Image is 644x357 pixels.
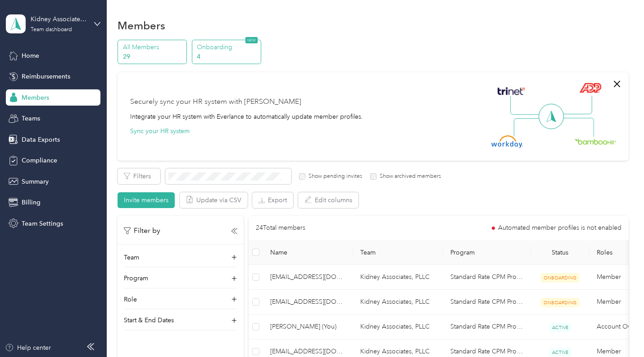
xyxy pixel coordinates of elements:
p: 24 Total members [256,223,305,233]
iframe: Everlance-gr Chat Button Frame [594,306,644,357]
td: rbandel@kidneyassociates.com [263,290,353,315]
span: ACTIVE [549,323,571,332]
div: Team dashboard [31,27,72,32]
p: Onboarding [197,42,258,52]
button: Update via CSV [180,192,248,208]
button: Edit columns [298,192,358,208]
td: Kidney Associates, PLLC [353,290,443,315]
button: Help center [5,343,51,352]
img: Trinet [495,85,527,97]
div: Kidney Associates, PLLC [31,14,87,24]
span: Summary [22,177,49,186]
span: Name [270,249,346,256]
span: Billing [22,198,41,207]
span: Reimbursements [22,72,70,81]
span: NEW [245,37,258,43]
span: Automated member profiles is not enabled [498,225,621,231]
span: Home [22,51,39,60]
span: ONBOARDING [540,298,580,307]
img: Line Left Up [510,96,542,115]
p: Team [124,253,139,262]
td: ONBOARDING [531,290,590,315]
td: Kidney Associates, PLLC [353,265,443,290]
div: Integrate your HR system with Everlance to automatically update member profiles. [130,112,363,121]
td: Standard Rate CPM Program [443,265,531,290]
img: Workday [491,135,523,148]
label: Show archived members [376,172,441,181]
button: Sync your HR system [130,126,190,136]
span: Members [22,93,49,102]
th: Name [263,240,353,265]
span: [PERSON_NAME] (You) [270,322,346,332]
td: Delia Martinez (You) [263,315,353,339]
td: Standard Rate CPM Program [443,315,531,339]
h1: Members [118,21,165,30]
button: Export [252,192,293,208]
p: All Members [123,42,184,52]
p: 29 [123,52,184,61]
img: Line Right Down [562,118,594,137]
th: Program [443,240,531,265]
span: [EMAIL_ADDRESS][DOMAIN_NAME] [270,297,346,307]
td: Standard Rate CPM Program [443,290,531,315]
span: [EMAIL_ADDRESS][DOMAIN_NAME] [270,347,346,357]
td: allamas@kidneyassociates.com [263,265,353,290]
span: [EMAIL_ADDRESS][DOMAIN_NAME] [270,272,346,282]
td: ONBOARDING [531,265,590,290]
button: Invite members [118,192,175,208]
span: Team Settings [22,219,63,228]
p: Role [124,295,137,304]
th: Status [531,240,590,265]
img: BambooHR [575,138,616,144]
span: ACTIVE [549,348,571,357]
td: Kidney Associates, PLLC [353,315,443,339]
p: 4 [197,52,258,61]
span: Compliance [22,156,57,165]
span: Teams [22,114,40,123]
label: Show pending invites [305,172,362,181]
button: Filters [118,168,160,184]
img: Line Left Down [513,118,545,136]
span: ONBOARDING [540,273,580,283]
p: Program [124,274,148,283]
div: Securely sync your HR system with [PERSON_NAME] [130,97,301,107]
span: Data Exports [22,135,60,144]
img: ADP [579,83,601,93]
img: Line Right Up [561,96,592,115]
p: Start & End Dates [124,315,174,325]
th: Team [353,240,443,265]
p: Filter by [124,225,160,236]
